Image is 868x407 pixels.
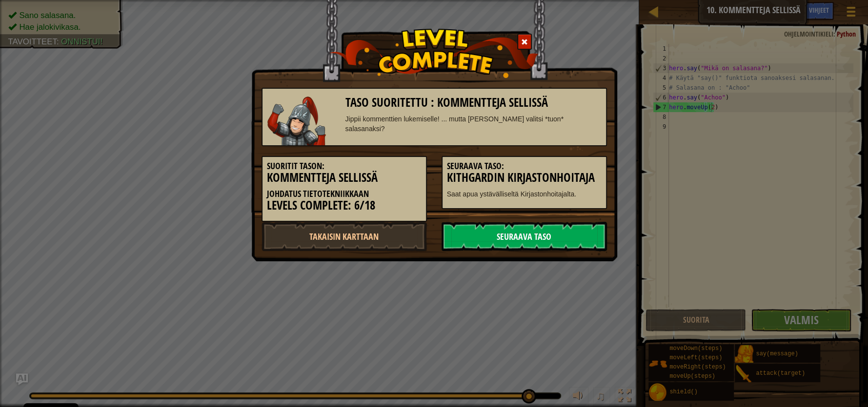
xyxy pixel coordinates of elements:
h5: Suoritit tason: [267,161,422,171]
img: samurai.png [267,97,326,145]
div: Jippii kommenttien lukemiselle! ... mutta [PERSON_NAME] valitsi *tuon* salasanaksi? [345,114,602,134]
h3: Taso suoritettu : Kommentteja sellissä [345,96,602,109]
h5: Seuraava taso: [447,161,602,171]
h5: Johdatus tietotekniikkaan [267,189,422,199]
h3: Kithgardin Kirjastonhoitaja [447,171,602,184]
h3: Kommentteja sellissä [267,171,422,184]
p: Saat apua ystävälliseltä Kirjastonhoitajalta. [447,189,602,199]
h3: Levels Complete: 6/18 [267,199,422,212]
a: Takaisin karttaan [262,222,427,251]
a: Seuraava taso [442,222,607,251]
img: level_complete.png [329,29,539,78]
